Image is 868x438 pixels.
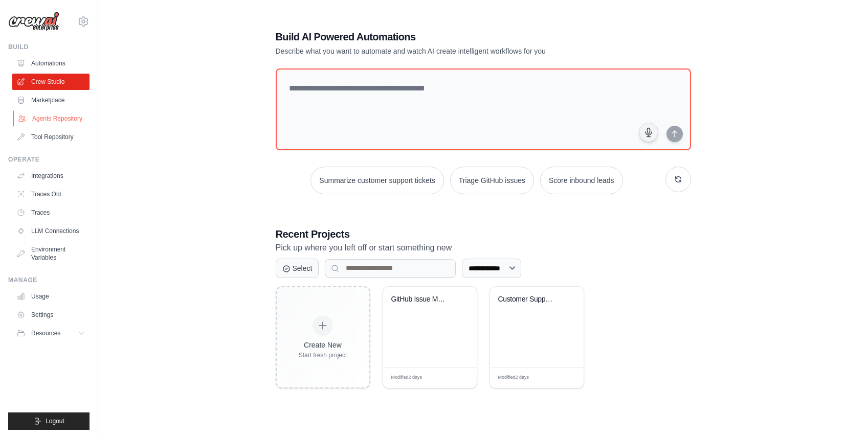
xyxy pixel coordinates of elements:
[310,167,443,194] button: Summarize customer support tickets
[8,412,90,430] button: Logout
[299,340,347,350] div: Create New
[391,295,453,304] div: GitHub Issue Manager
[276,227,691,241] h3: Recent Projects
[665,167,691,192] button: Get new suggestions
[498,295,560,304] div: Customer Support Ticket Automation
[276,241,691,255] p: Pick up where you left off or start something new
[498,374,529,381] span: Modified 2 days
[8,43,90,51] div: Build
[817,389,868,438] iframe: Chat Widget
[12,55,90,72] a: Automations
[391,374,422,381] span: Modified 2 days
[8,276,90,284] div: Manage
[8,12,59,31] img: Logo
[31,329,60,337] span: Resources
[559,374,568,382] span: Edit
[12,307,90,323] a: Settings
[540,167,623,194] button: Score inbound leads
[12,325,90,341] button: Resources
[12,92,90,108] a: Marketplace
[450,167,534,194] button: Triage GitHub issues
[12,168,90,184] a: Integrations
[452,374,461,382] span: Edit
[276,259,319,278] button: Select
[12,223,90,239] a: LLM Connections
[12,288,90,305] a: Usage
[276,46,619,56] p: Describe what you want to automate and watch AI create intelligent workflows for you
[299,351,347,359] div: Start fresh project
[8,155,90,164] div: Operate
[12,74,90,90] a: Crew Studio
[276,30,619,44] h1: Build AI Powered Automations
[13,110,91,127] a: Agents Repository
[12,129,90,145] a: Tool Repository
[12,241,90,266] a: Environment Variables
[817,389,868,438] div: 채팅 위젯
[12,186,90,202] a: Traces Old
[639,123,658,142] button: Click to speak your automation idea
[12,204,90,221] a: Traces
[46,417,64,425] span: Logout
